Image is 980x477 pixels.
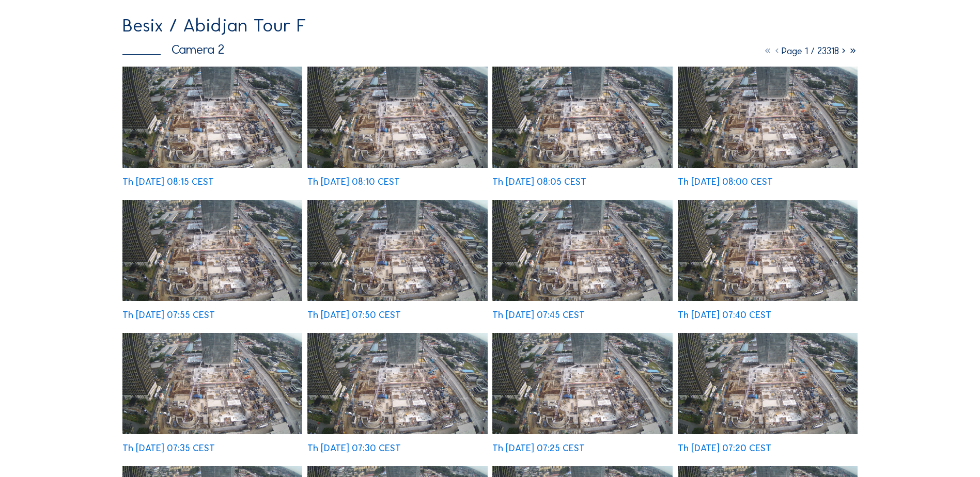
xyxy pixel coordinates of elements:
[678,310,771,320] div: Th [DATE] 07:40 CEST
[678,200,858,301] img: image_53264372
[307,333,487,434] img: image_53264038
[122,310,215,320] div: Th [DATE] 07:55 CEST
[307,443,401,453] div: Th [DATE] 07:30 CEST
[492,177,586,186] div: Th [DATE] 08:05 CEST
[307,310,401,320] div: Th [DATE] 07:50 CEST
[122,177,214,186] div: Th [DATE] 08:15 CEST
[492,333,672,434] img: image_53263950
[678,443,771,453] div: Th [DATE] 07:20 CEST
[782,45,839,57] span: Page 1 / 23318
[122,43,224,56] div: Camera 2
[122,443,215,453] div: Th [DATE] 07:35 CEST
[307,67,487,168] img: image_53265176
[492,200,672,301] img: image_53264447
[122,333,302,434] img: image_53264253
[678,67,858,168] img: image_53264895
[122,16,306,35] div: Besix / Abidjan Tour F
[492,310,585,320] div: Th [DATE] 07:45 CEST
[678,177,773,186] div: Th [DATE] 08:00 CEST
[122,67,302,168] img: image_53265288
[122,200,302,301] img: image_53264777
[678,333,858,434] img: image_53263832
[307,200,487,301] img: image_53264649
[307,177,400,186] div: Th [DATE] 08:10 CEST
[492,67,672,168] img: image_53264963
[492,443,585,453] div: Th [DATE] 07:25 CEST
